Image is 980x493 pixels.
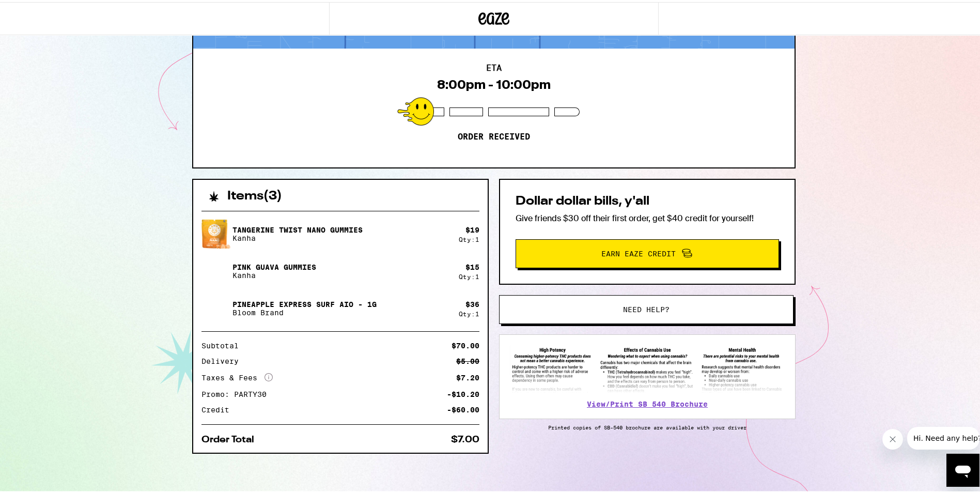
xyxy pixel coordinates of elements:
span: Need help? [623,304,670,311]
div: 8:00pm - 10:00pm [437,75,551,90]
div: Taxes & Fees [201,371,273,380]
a: View/Print SB 540 Brochure [587,398,708,406]
p: Give friends $30 off their first order, get $40 credit for yourself! [516,211,779,222]
div: Delivery [201,356,246,363]
img: Pineapple Express Surf AIO - 1g [201,292,230,321]
div: Order Total [201,433,261,442]
button: Need help? [499,293,794,322]
p: Kanha [232,232,363,240]
div: $7.20 [456,372,479,379]
p: Order received [458,130,530,140]
span: Hi. Need any help? [6,7,74,16]
div: Credit [201,404,237,411]
img: Tangerine Twist Nano Gummies [201,217,230,248]
iframe: Close message [882,427,903,448]
h2: Items ( 3 ) [227,188,282,201]
p: Pineapple Express Surf AIO - 1g [232,298,377,306]
img: Pink Guava Gummies [201,255,230,284]
p: Tangerine Twist Nano Gummies [232,224,363,232]
div: -$10.20 [447,389,479,396]
div: $ 15 [465,261,479,269]
img: SB 540 Brochure preview [510,343,785,391]
div: Qty: 1 [459,309,479,315]
p: Printed copies of SB-540 brochure are available with your driver [499,422,796,428]
button: Earn Eaze Credit [516,237,779,266]
div: Subtotal [201,340,246,347]
div: $ 19 [465,224,479,232]
p: Kanha [232,269,316,278]
h2: Dollar dollar bills, y'all [516,193,779,206]
div: Qty: 1 [459,234,479,241]
span: Earn Eaze Credit [601,248,676,255]
p: Pink Guava Gummies [232,261,316,269]
p: Bloom Brand [232,306,377,315]
div: $ 36 [465,298,479,306]
iframe: Message from company [907,425,979,448]
div: $5.00 [456,356,479,363]
div: Promo: PARTY30 [201,389,274,396]
div: Qty: 1 [459,271,479,278]
div: -$60.00 [447,404,479,411]
h2: ETA [486,62,502,70]
iframe: Button to launch messaging window [946,452,979,485]
div: $7.00 [451,433,479,442]
div: $70.00 [452,340,479,347]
